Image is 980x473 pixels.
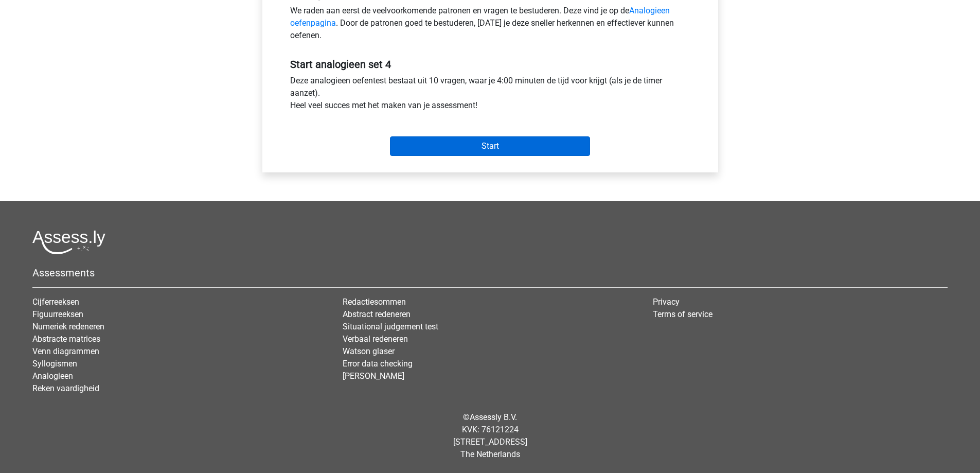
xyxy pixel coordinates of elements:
a: Error data checking [343,359,413,369]
input: Start [390,136,590,156]
a: Figuurreeksen [32,309,83,319]
a: Watson glaser [343,346,395,356]
div: We raden aan eerst de veelvoorkomende patronen en vragen te bestuderen. Deze vind je op de . Door... [282,5,698,46]
a: Reken vaardigheid [32,383,99,393]
h5: Assessments [32,267,948,279]
a: Assessly B.V. [470,412,517,422]
a: Abstracte matrices [32,334,100,344]
h5: Start analogieen set 4 [290,58,690,71]
a: Situational judgement test [343,322,438,331]
a: [PERSON_NAME] [343,371,404,381]
a: Numeriek redeneren [32,322,104,331]
a: Cijferreeksen [32,297,79,307]
div: Deze analogieen oefentest bestaat uit 10 vragen, waar je 4:00 minuten de tijd voor krijgt (als je... [282,75,698,116]
a: Terms of service [653,309,712,319]
a: Analogieen [32,371,73,381]
div: © KVK: 76121224 [STREET_ADDRESS] The Netherlands [25,403,955,469]
a: Privacy [653,297,680,307]
a: Verbaal redeneren [343,334,408,344]
a: Abstract redeneren [343,309,411,319]
a: Syllogismen [32,359,77,369]
a: Redactiesommen [343,297,406,307]
a: Venn diagrammen [32,346,99,356]
img: Assessly logo [32,230,105,254]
